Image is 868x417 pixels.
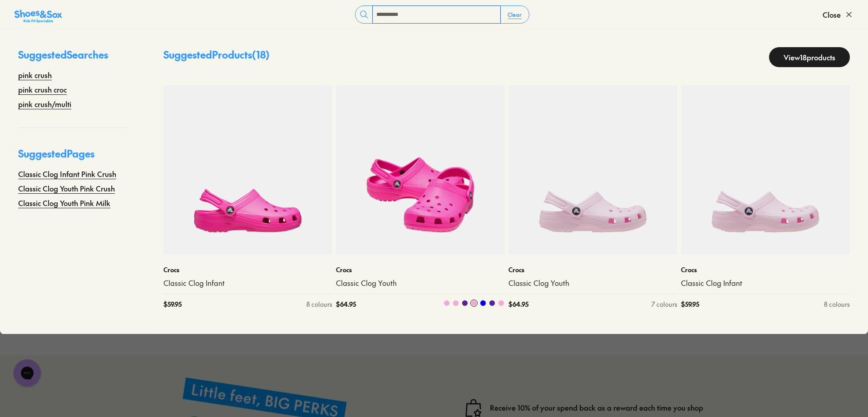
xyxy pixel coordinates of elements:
[18,197,110,208] a: Classic Clog Youth Pink Milk
[18,47,127,69] p: Suggested Searches
[163,278,332,288] a: Classic Clog Infant
[508,265,677,275] p: Crocs
[681,265,850,275] p: Crocs
[769,47,850,67] a: View18products
[651,299,677,309] div: 7 colours
[500,6,529,23] button: Clear
[163,265,332,275] p: Crocs
[163,299,182,309] span: $ 59.95
[15,7,62,22] a: Shoes &amp; Sox
[252,48,270,61] span: ( 18 )
[15,9,62,24] img: SNS_Logo_Responsive.svg
[824,299,850,309] div: 8 colours
[306,299,332,309] div: 8 colours
[336,278,505,288] a: Classic Clog Youth
[336,299,356,309] span: $ 64.95
[508,299,528,309] span: $ 64.95
[681,278,850,288] a: Classic Clog Infant
[18,84,67,95] a: pink crush croc
[823,5,853,25] button: Close
[508,278,677,288] a: Classic Clog Youth
[336,265,505,275] p: Crocs
[464,399,483,417] img: vector1.svg
[681,299,699,309] span: $ 59.95
[18,183,115,194] a: Classic Clog Youth Pink Crush
[18,168,116,179] a: Classic Clog Infant Pink Crush
[490,403,703,413] a: Receive 10% of your spend back as a reward each time you shop
[823,9,841,20] span: Close
[18,98,71,109] a: pink crush/multi
[163,47,270,67] p: Suggested Products
[9,356,45,390] iframe: Gorgias live chat messenger
[18,146,127,168] p: Suggested Pages
[18,69,52,80] a: pink crush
